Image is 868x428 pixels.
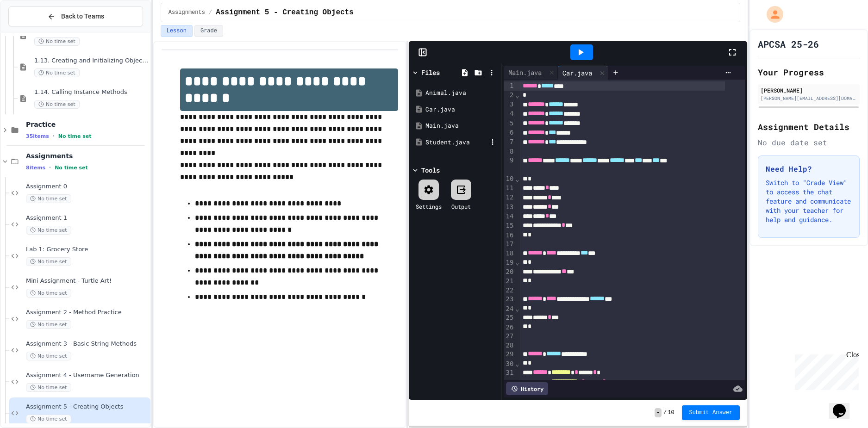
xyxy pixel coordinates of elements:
[504,156,515,174] div: 9
[425,138,487,147] div: Student.java
[504,277,515,286] div: 21
[26,403,149,411] span: Assignment 5 - Creating Objects
[766,163,852,174] h3: Need Help?
[766,178,852,224] p: Switch to "Grade View" to access the chat feature and communicate with your teacher for help and ...
[504,258,515,267] div: 19
[504,128,515,137] div: 6
[504,193,515,202] div: 12
[61,12,104,21] span: Back to Teams
[504,174,515,184] div: 10
[504,313,515,323] div: 25
[504,360,515,369] div: 30
[425,88,498,98] div: Animal.java
[26,183,149,191] span: Assignment 0
[504,184,515,193] div: 11
[504,240,515,249] div: 17
[26,257,71,266] span: No time set
[504,109,515,118] div: 4
[26,226,71,235] span: No time set
[26,383,71,392] span: No time set
[504,137,515,147] div: 7
[209,9,212,16] span: /
[504,304,515,314] div: 24
[26,415,71,423] span: No time set
[504,295,515,304] div: 23
[504,91,515,100] div: 2
[663,409,667,416] span: /
[558,68,597,78] div: Car.java
[761,95,857,102] div: [PERSON_NAME][EMAIL_ADDRESS][DOMAIN_NAME]
[758,120,860,133] h2: Assignment Details
[758,37,819,50] h1: APCSA 25-26
[504,378,515,387] div: 32
[194,25,223,37] button: Grade
[504,66,558,80] div: Main.java
[504,341,515,350] div: 28
[26,152,149,160] span: Assignments
[26,289,71,298] span: No time set
[26,340,149,348] span: Assignment 3 - Basic String Methods
[425,121,498,130] div: Main.java
[515,360,519,367] span: Fold line
[504,350,515,359] div: 29
[515,175,519,183] span: Fold line
[26,320,71,329] span: No time set
[504,231,515,240] div: 16
[55,165,88,171] span: No time set
[421,165,440,175] div: Tools
[26,194,71,203] span: No time set
[58,133,92,139] span: No time set
[26,372,149,379] span: Assignment 4 - Username Generation
[504,81,515,91] div: 1
[26,120,149,129] span: Practice
[451,202,471,211] div: Output
[416,202,442,211] div: Settings
[791,351,859,390] iframe: chat widget
[758,137,860,148] div: No due date set
[761,86,857,94] div: [PERSON_NAME]
[4,4,64,59] div: Chat with us now!Close
[504,368,515,378] div: 31
[689,409,733,416] span: Submit Answer
[425,105,498,114] div: Car.java
[421,68,440,77] div: Files
[34,88,149,96] span: 1.14. Calling Instance Methods
[53,132,55,140] span: •
[216,7,354,18] span: Assignment 5 - Creating Objects
[169,9,205,16] span: Assignments
[515,259,519,266] span: Fold line
[829,391,859,419] iframe: chat widget
[34,57,149,65] span: 1.13. Creating and Initializing Objects: Constructors
[655,408,662,417] span: -
[26,352,71,360] span: No time set
[558,66,608,80] div: Car.java
[26,133,49,139] span: 35 items
[504,212,515,221] div: 14
[504,147,515,156] div: 8
[668,409,674,416] span: 10
[506,382,548,395] div: History
[161,25,193,37] button: Lesson
[504,267,515,277] div: 20
[758,66,860,79] h2: Your Progress
[504,286,515,295] div: 22
[504,221,515,230] div: 15
[26,165,45,171] span: 8 items
[504,100,515,109] div: 3
[26,214,149,222] span: Assignment 1
[682,405,740,420] button: Submit Answer
[515,92,519,99] span: Fold line
[34,37,80,46] span: No time set
[26,246,149,254] span: Lab 1: Grocery Store
[8,6,143,26] button: Back to Teams
[515,305,519,312] span: Fold line
[757,4,786,25] div: My Account
[49,164,51,171] span: •
[504,249,515,258] div: 18
[34,100,80,109] span: No time set
[504,332,515,341] div: 27
[26,309,149,316] span: Assignment 2 - Method Practice
[504,68,546,77] div: Main.java
[26,277,149,285] span: Mini Assignment - Turtle Art!
[34,68,80,77] span: No time set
